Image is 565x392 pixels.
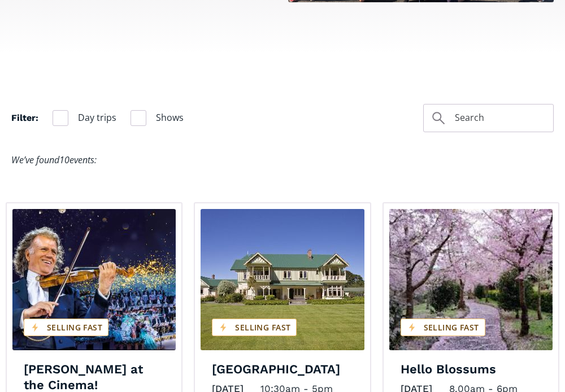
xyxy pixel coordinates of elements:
span: Shows [156,110,184,125]
form: Filter 2 [423,104,554,132]
span: Day trips [78,110,116,125]
h4: Filter: [11,112,38,124]
h4: [GEOGRAPHIC_DATA] [212,361,353,378]
h4: Hello Blossums [401,361,541,378]
div: Selling fast [212,319,297,336]
span: 10 [59,154,69,166]
form: Filter [11,110,184,126]
div: Selling fast [401,319,485,336]
div: We’ve found events: [11,152,97,168]
input: Search day trips and shows [423,104,554,132]
div: Selling fast [24,319,108,336]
